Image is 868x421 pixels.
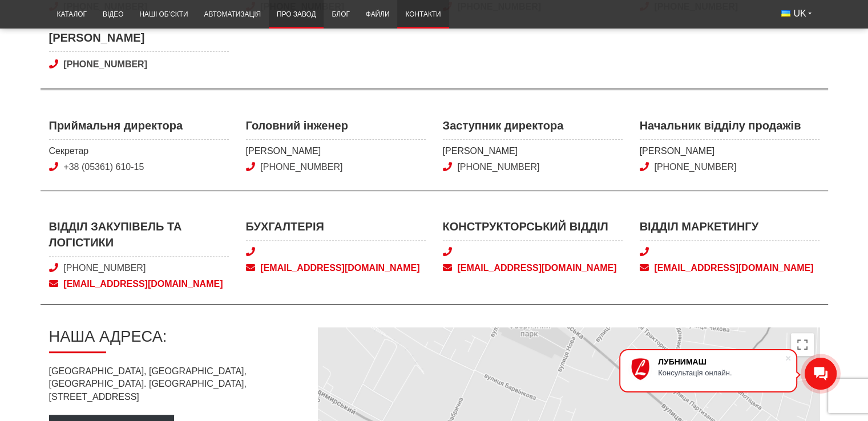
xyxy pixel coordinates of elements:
h2: Наша адреса: [49,327,300,353]
div: ЛУБНИМАШ [658,357,785,366]
span: Приймальня директора [49,118,229,140]
a: [PHONE_NUMBER] [63,263,146,273]
a: [EMAIL_ADDRESS][DOMAIN_NAME] [443,262,623,274]
a: Про завод [269,3,324,26]
span: Відділ закупівель та логістики [49,218,229,257]
span: Бухгалтерія [246,218,426,241]
p: [GEOGRAPHIC_DATA], [GEOGRAPHIC_DATA], [GEOGRAPHIC_DATA]. [GEOGRAPHIC_DATA], [STREET_ADDRESS] [49,365,300,403]
span: UK [793,7,806,20]
a: Блог [324,3,357,26]
a: [PHONE_NUMBER] [49,58,229,71]
a: [EMAIL_ADDRESS][DOMAIN_NAME] [49,278,229,290]
a: Файли [358,3,398,26]
span: Конструкторський відділ [443,218,623,241]
span: Відділ маркетингу [640,218,819,241]
span: [PERSON_NAME] [246,145,426,157]
a: [PHONE_NUMBER] [654,162,736,172]
a: Контакти [397,3,449,26]
span: Начальник відділу продажів [640,118,819,140]
img: Українська [781,10,790,17]
span: [PERSON_NAME] [640,145,819,157]
a: +38 (05361) 610-15 [63,162,144,172]
a: Каталог [49,3,95,26]
span: [PERSON_NAME] [49,30,229,52]
span: Головний інженер [246,118,426,140]
button: UK [773,3,819,24]
a: Відео [95,3,131,26]
a: [EMAIL_ADDRESS][DOMAIN_NAME] [640,262,819,274]
a: [PHONE_NUMBER] [457,162,539,172]
div: Консультація онлайн. [658,369,785,377]
span: [PERSON_NAME] [443,145,623,157]
a: Наші об’єкти [131,3,196,26]
span: Заступник директора [443,118,623,140]
button: Перемкнути повноекранний режим [791,333,814,356]
span: Секретар [49,145,229,157]
a: [PHONE_NUMBER] [260,162,342,172]
a: [EMAIL_ADDRESS][DOMAIN_NAME] [246,262,426,274]
a: Автоматизація [196,3,269,26]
